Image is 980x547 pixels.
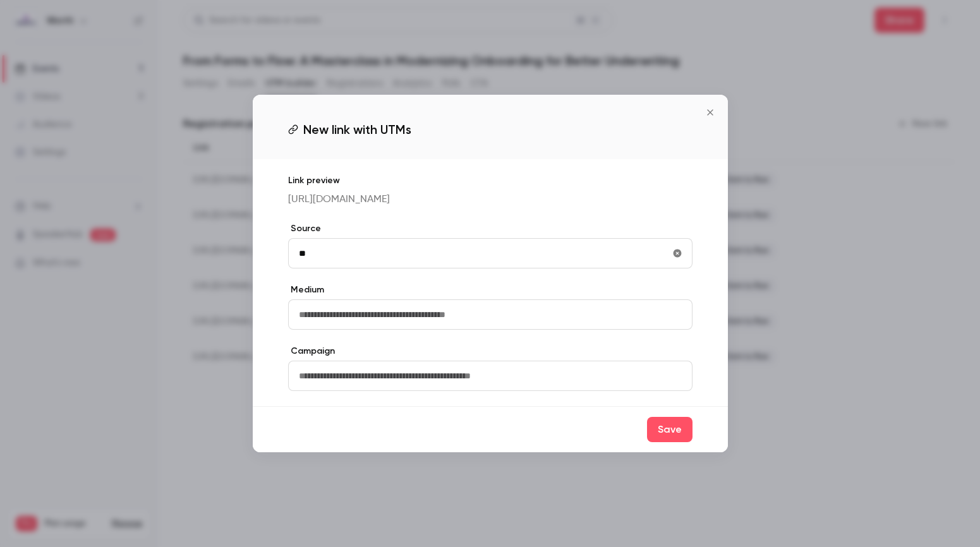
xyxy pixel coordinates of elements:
[303,120,411,139] span: New link with UTMs
[288,345,693,358] label: Campaign
[288,174,693,187] p: Link preview
[698,100,723,125] button: Close
[288,222,693,235] label: Source
[288,284,693,296] label: Medium
[288,192,693,207] p: [URL][DOMAIN_NAME]
[647,417,693,442] button: Save
[667,243,687,263] button: utmSource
